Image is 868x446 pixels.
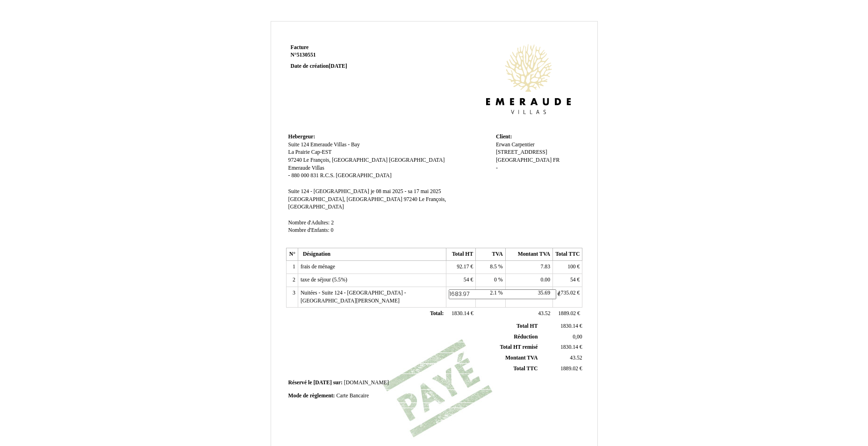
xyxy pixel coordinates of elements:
td: € [553,287,582,307]
span: frais de ménage [301,264,335,270]
td: 3 [286,287,298,307]
td: € [446,274,475,287]
strong: Date de création [291,63,347,69]
span: [GEOGRAPHIC_DATA], [GEOGRAPHIC_DATA] [288,196,402,202]
span: Total TTC [513,366,538,372]
span: 8.5 [490,264,497,270]
span: je 08 mai 2025 - sa 17 mai 2025 [371,188,441,194]
span: 1889.02 [560,366,578,372]
span: 1830.14 [560,344,578,350]
span: FR [553,157,560,163]
span: 43.52 [570,355,582,361]
span: Le François, [GEOGRAPHIC_DATA] [303,157,388,163]
span: Villas [312,165,324,171]
span: 0 [494,277,497,283]
span: 2 [331,220,334,226]
span: Suite 124 Emeraude Villas - Bay [288,142,360,148]
span: - [288,173,290,179]
span: La Prairie Cap-EST [288,149,332,155]
span: Carpentier [511,142,534,148]
span: [GEOGRAPHIC_DATA] [389,157,445,163]
span: 5130551 [297,52,316,58]
span: Nombre d'Enfants: [288,227,330,233]
strong: N° [291,51,402,59]
span: 880 000 831 R.C.S. [GEOGRAPHIC_DATA] [291,173,391,179]
span: Total HT [516,323,538,329]
td: € [539,321,584,331]
span: Montant TVA [505,355,538,361]
span: 0,00 [573,334,582,340]
span: sur: [333,380,343,386]
span: 54 [464,277,469,283]
td: % [476,261,505,274]
span: 1830.14 [452,310,469,317]
span: Client: [496,134,512,140]
span: 54 [570,277,576,283]
span: Total: [430,310,444,317]
span: Réservé le [288,380,312,386]
span: 97240 [288,157,302,163]
span: Réduction [514,334,538,340]
span: 7.83 [541,264,550,270]
td: € [553,261,582,274]
span: 0 [331,227,334,233]
td: € [539,342,584,353]
span: Nombre d'Adultes: [288,220,330,226]
span: - [496,165,498,171]
span: Hebergeur: [288,134,316,140]
td: 2 [286,274,298,287]
span: 1830.14 [560,323,578,329]
span: 1735.02 [558,290,576,296]
td: € [539,363,584,374]
span: Carte Bancaire [336,393,369,399]
td: € [446,287,475,307]
th: Désignation [298,248,446,261]
span: [GEOGRAPHIC_DATA] [496,157,552,163]
span: 2.1 [490,290,497,296]
span: 35.69 [538,290,550,296]
th: Montant TVA [505,248,552,261]
span: 100 [567,264,576,270]
span: Suite 124 - [GEOGRAPHIC_DATA] [288,188,369,194]
span: Total HT remisé [500,344,538,350]
td: € [553,308,582,321]
th: Total TTC [553,248,582,261]
img: logo [476,44,580,114]
span: taxe de séjour (5.5%) [301,277,347,283]
span: [STREET_ADDRESS] [496,149,547,155]
th: TVA [476,248,505,261]
td: € [553,274,582,287]
span: Emeraude [288,165,310,171]
span: 97240 [404,196,417,202]
span: Nuitées - Suite 124 - [GEOGRAPHIC_DATA] - [GEOGRAPHIC_DATA][PERSON_NAME] [301,290,406,304]
span: 1889.02 [558,310,576,317]
td: % [476,274,505,287]
td: € [446,261,475,274]
td: 1 [286,261,298,274]
span: [DATE] [313,380,331,386]
span: [DOMAIN_NAME] [344,380,389,386]
span: Erwan [496,142,510,148]
th: Total HT [446,248,475,261]
span: 92.17 [457,264,469,270]
span: 0.00 [541,277,550,283]
td: € [446,308,475,321]
span: 43.52 [538,310,550,317]
th: N° [286,248,298,261]
td: % [476,287,505,307]
span: Mode de règlement: [288,393,335,399]
span: [DATE] [329,63,347,69]
span: Facture [291,44,309,50]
